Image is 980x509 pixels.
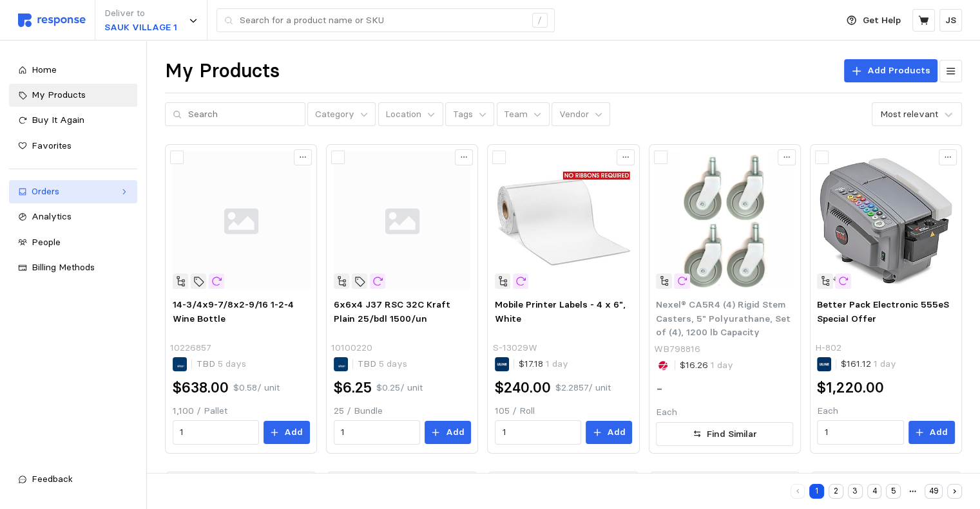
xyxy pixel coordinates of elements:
span: Billing Methods [32,261,95,273]
img: svg%3e [18,14,86,27]
h2: $6.25 [334,378,372,398]
button: Add [908,421,955,444]
p: 10100220 [331,341,372,355]
span: People [32,236,61,248]
span: Mobile Printer Labels - 4 x 6", White [495,299,626,324]
input: Qty [180,421,251,444]
div: / [532,13,548,28]
button: Category [307,102,376,127]
button: Add Products [844,59,937,82]
button: Add [425,421,471,444]
button: Vendor [552,102,610,127]
span: 1 day [543,358,568,369]
span: Better Pack Electronic 555eS Special Offer [817,299,948,324]
span: 5 days [215,358,246,369]
a: Buy It Again [9,109,137,132]
button: Location [378,102,443,127]
p: $2.2857 / unit [555,381,611,395]
button: Find Similar [656,422,793,447]
p: Tags [453,107,473,122]
p: $161.12 [841,357,896,371]
p: SAUK VILLAGE 1 [104,21,177,35]
a: Billing Methods [9,256,137,279]
h2: $638.00 [173,378,229,398]
span: 14-3/4x9-7/8x2-9/16 1-2-4 Wine Bottle [173,299,294,324]
button: 4 [867,484,882,499]
span: Analytics [32,210,72,222]
p: $0.25 / unit [376,381,423,395]
p: Add [284,425,303,440]
h2: $1,220.00 [817,378,883,398]
input: Qty [341,421,412,444]
button: 3 [848,484,863,499]
span: Buy It Again [32,114,84,125]
p: Add [929,425,948,440]
p: 25 / Bundle [334,404,471,418]
img: H-802_txt_USEng [817,152,954,289]
p: Add [445,425,464,440]
div: Orders [32,185,115,199]
p: 105 / Roll [495,404,632,418]
div: Most relevant [880,107,938,121]
button: Add [586,421,632,444]
input: Search [188,103,298,126]
p: Vendor [559,107,589,122]
p: WB798816 [654,342,700,356]
p: Category [315,107,354,122]
p: TBD [358,357,407,371]
p: $0.58 / unit [233,381,280,395]
p: Find Similar [707,427,757,441]
span: Nexel® CA5R4 (4) Rigid Stem Casters, 5" Polyurathane, Set of (4), 1200 lb Capacity [656,299,791,338]
span: Favorites [32,140,72,151]
button: 49 [925,484,943,499]
button: 5 [886,484,901,499]
button: Feedback [9,468,137,491]
img: S-13029W_txt_USEng [495,152,632,289]
p: Location [385,107,421,122]
p: Add [607,425,626,440]
span: 1 day [708,359,733,371]
button: 2 [829,484,843,499]
img: svg%3e [334,152,471,289]
a: Home [9,59,137,82]
a: Analytics [9,205,137,228]
p: TBD [197,357,246,371]
a: Orders [9,180,137,203]
p: Each [656,405,793,420]
p: Deliver to [104,6,177,21]
p: Get Help [863,14,901,28]
a: People [9,231,137,254]
p: 10226857 [170,341,211,355]
span: Feedback [32,473,73,485]
p: $17.18 [519,357,568,371]
button: Add [264,421,310,444]
p: Team [504,107,528,122]
h1: My Products [165,59,280,84]
a: Favorites [9,134,137,158]
p: Each [817,404,954,418]
input: Search for a product name or SKU [240,9,525,32]
a: My Products [9,84,137,107]
button: 1 [809,484,824,499]
h2: $240.00 [495,378,551,398]
input: Qty [825,421,896,444]
h2: - [656,379,663,399]
span: 6x6x4 J37 RSC 32C Kraft Plain 25/bdl 1500/un [334,299,450,324]
span: 5 days [376,358,407,369]
p: S-13029W [492,341,537,355]
p: H-802 [815,341,841,355]
span: My Products [32,89,86,100]
button: Get Help [839,8,908,33]
p: $16.26 [680,358,733,373]
input: Qty [502,421,573,444]
p: JS [945,14,956,28]
button: Tags [445,102,494,127]
p: 1,100 / Pallet [173,404,310,418]
img: svg%3e [173,152,310,289]
span: Home [32,64,57,75]
img: 798816A.webp [656,152,793,289]
button: JS [939,9,962,32]
button: Team [497,102,550,127]
p: Add Products [867,64,930,78]
span: 1 day [871,358,896,369]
